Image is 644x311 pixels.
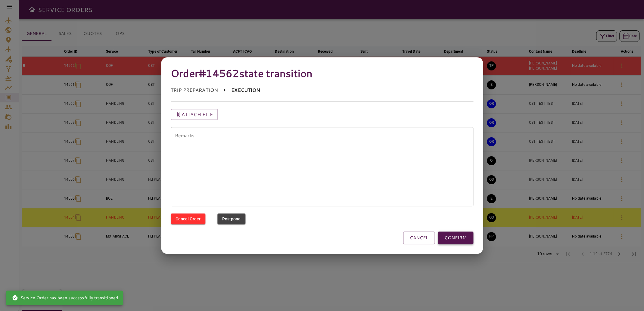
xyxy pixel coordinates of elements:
[171,87,218,94] p: TRIP PREPARATION
[182,111,213,118] p: Attach file
[171,213,205,225] button: Cancel Order
[171,67,474,79] h4: Order #14562 state transition
[217,213,245,225] button: Postpone
[231,87,260,94] p: EXECUTION
[403,232,435,244] button: CANCEL
[171,109,218,120] button: Attach file
[12,292,118,303] div: Service Order has been successfully transitioned
[438,232,473,244] button: CONFIRM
